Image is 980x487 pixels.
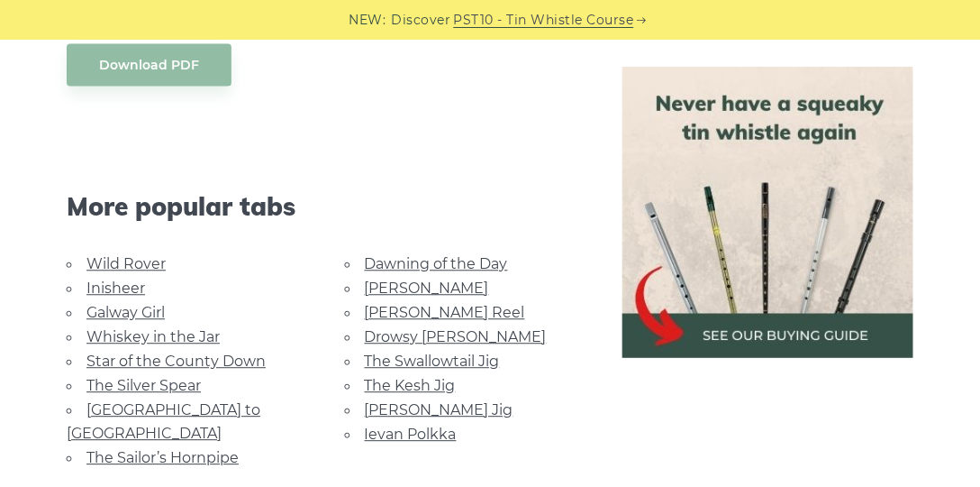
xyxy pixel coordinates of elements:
[365,426,457,443] a: Ievan Polkka
[454,10,634,31] a: PST10 - Tin Whistle Course
[86,353,266,370] a: Star of the County Down
[86,255,166,272] a: Wild Rover
[365,280,489,297] a: [PERSON_NAME]
[86,328,220,345] a: Whiskey in the Jar
[67,401,260,442] a: [GEOGRAPHIC_DATA] to [GEOGRAPHIC_DATA]
[365,255,508,272] a: Dawning of the Day
[365,353,500,370] a: The Swallowtail Jig
[365,377,456,394] a: The Kesh Jig
[67,191,595,222] span: More popular tabs
[365,328,547,345] a: Drowsy [PERSON_NAME]
[349,10,386,31] span: NEW:
[365,304,525,321] a: [PERSON_NAME] Reel
[67,43,231,86] a: Download PDF
[86,377,201,394] a: The Silver Spear
[365,401,513,418] a: [PERSON_NAME] Jig
[392,10,451,31] span: Discover
[86,449,239,466] a: The Sailor’s Hornpipe
[622,67,913,358] img: tin whistle buying guide
[86,304,165,321] a: Galway Girl
[86,280,145,297] a: Inisheer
